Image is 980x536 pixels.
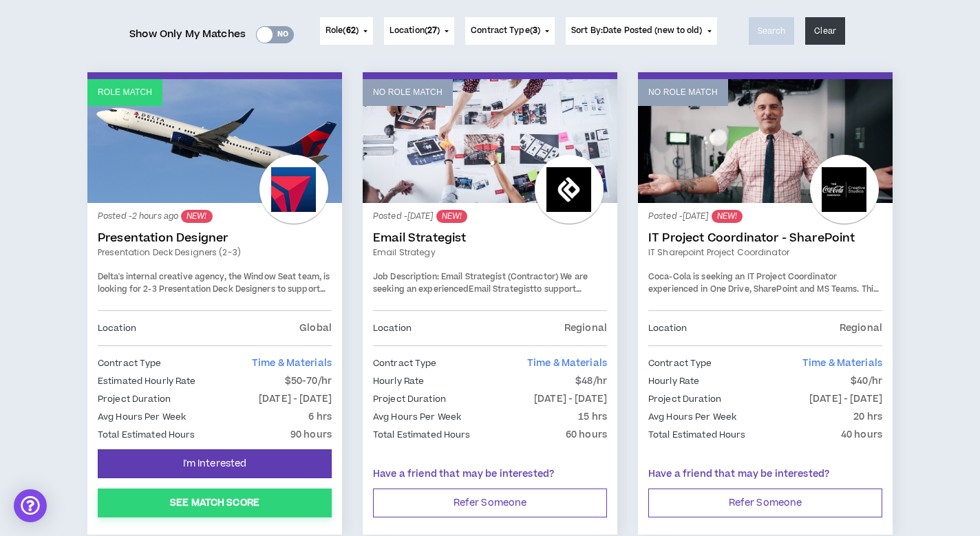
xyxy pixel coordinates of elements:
[390,25,440,37] span: Location ( )
[373,356,437,371] p: Contract Type
[373,246,607,259] a: Email Strategy
[98,449,332,478] button: I'm Interested
[98,489,332,517] button: See Match Score
[469,283,533,295] strong: Email Strategist
[373,392,446,407] p: Project Duration
[527,356,607,370] span: Time & Materials
[129,24,246,45] span: Show Only My Matches
[648,321,687,336] p: Location
[183,458,247,471] span: I'm Interested
[648,374,699,389] p: Hourly Rate
[571,25,703,36] span: Sort By: Date Posted (new to old)
[427,25,437,36] span: 27
[840,321,882,336] p: Regional
[14,489,47,522] div: Open Intercom Messenger
[566,427,607,442] p: 60 hours
[98,271,330,319] span: Delta's internal creative agency, the Window Seat team, is looking for 2-3 Presentation Deck Desi...
[98,210,332,223] p: Posted - 2 hours ago
[373,321,412,336] p: Location
[373,86,443,99] p: No Role Match
[566,17,717,45] button: Sort By:Date Posted (new to old)
[98,231,332,245] a: Presentation Designer
[465,17,555,45] button: Contract Type(3)
[87,79,342,203] a: Role Match
[436,210,467,223] sup: NEW!
[373,231,607,245] a: Email Strategist
[802,356,882,370] span: Time & Materials
[252,356,332,370] span: Time & Materials
[805,17,845,45] button: Clear
[98,86,152,99] p: Role Match
[648,356,712,371] p: Contract Type
[648,489,882,517] button: Refer Someone
[648,271,879,331] span: Coca-Cola is seeking an IT Project Coordinator experienced in One Drive, SharePoint and MS Teams....
[98,246,332,259] a: Presentation Deck Designers (2-3)
[98,321,136,336] p: Location
[384,17,454,45] button: Location(27)
[471,25,540,37] span: Contract Type ( )
[578,409,607,425] p: 15 hrs
[712,210,743,223] sup: NEW!
[98,374,196,389] p: Estimated Hourly Rate
[326,25,359,37] span: Role ( )
[648,392,721,407] p: Project Duration
[575,374,607,389] p: $48/hr
[853,409,882,425] p: 20 hrs
[373,210,607,223] p: Posted - [DATE]
[648,231,882,245] a: IT Project Coordinator - SharePoint
[809,392,882,407] p: [DATE] - [DATE]
[648,467,882,482] p: Have a friend that may be interested?
[841,427,882,442] p: 40 hours
[373,489,607,517] button: Refer Someone
[98,427,195,442] p: Total Estimated Hours
[308,409,332,425] p: 6 hrs
[98,409,186,425] p: Avg Hours Per Week
[749,17,795,45] button: Search
[290,427,332,442] p: 90 hours
[320,17,373,45] button: Role(62)
[373,374,424,389] p: Hourly Rate
[373,467,607,482] p: Have a friend that may be interested?
[648,427,746,442] p: Total Estimated Hours
[851,374,882,389] p: $40/hr
[564,321,607,336] p: Regional
[363,79,617,203] a: No Role Match
[648,86,718,99] p: No Role Match
[648,409,736,425] p: Avg Hours Per Week
[299,321,332,336] p: Global
[373,271,588,295] span: We are seeking an experienced
[181,210,212,223] sup: NEW!
[533,25,537,36] span: 3
[648,210,882,223] p: Posted - [DATE]
[98,392,171,407] p: Project Duration
[346,25,356,36] span: 62
[373,427,471,442] p: Total Estimated Hours
[373,271,558,283] strong: Job Description: Email Strategist (Contractor)
[638,79,893,203] a: No Role Match
[648,246,882,259] a: IT Sharepoint Project Coordinator
[259,392,332,407] p: [DATE] - [DATE]
[534,392,607,407] p: [DATE] - [DATE]
[373,409,461,425] p: Avg Hours Per Week
[98,356,162,371] p: Contract Type
[285,374,332,389] p: $50-70/hr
